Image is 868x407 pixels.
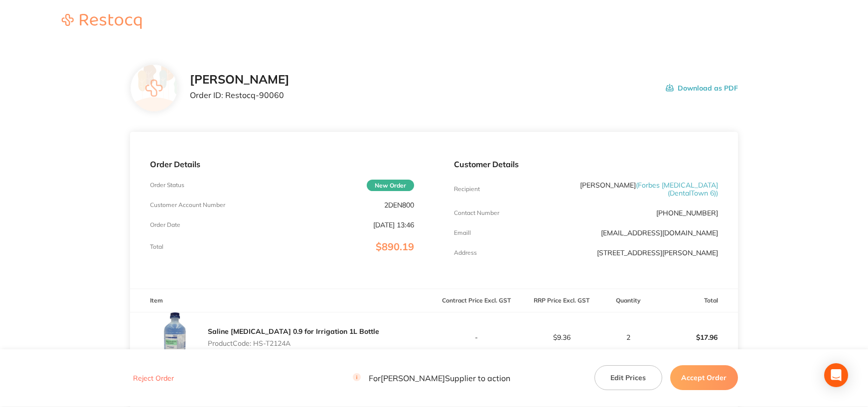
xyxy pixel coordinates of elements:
[519,289,604,312] th: RRP Price Excl. GST
[367,180,414,191] span: New Order
[434,289,519,312] th: Contract Price Excl. GST
[190,73,289,87] h2: [PERSON_NAME]
[190,91,289,100] p: Order ID: Restocq- 90060
[653,289,738,312] th: Total
[130,289,434,312] th: Item
[653,325,737,349] p: $17.96
[454,186,480,193] p: Recipient
[670,366,738,391] button: Accept Order
[434,333,519,341] p: -
[150,243,163,250] p: Total
[150,182,184,189] p: Order Status
[604,289,653,312] th: Quantity
[130,374,177,383] button: Reject Order
[150,160,414,169] p: Order Details
[601,228,718,237] a: [EMAIL_ADDRESS][DOMAIN_NAME]
[656,209,718,217] p: [PHONE_NUMBER]
[373,221,414,229] p: [DATE] 13:46
[150,202,225,208] p: Customer Account Number
[666,73,738,103] button: Download as PDF
[542,181,718,197] p: [PERSON_NAME]
[52,14,151,30] a: Restocq logo
[594,366,662,391] button: Edit Prices
[454,209,499,216] p: Contact Number
[208,327,379,336] a: Saline [MEDICAL_DATA] 0.9 for Irrigation 1L Bottle
[353,374,510,383] p: For [PERSON_NAME] Supplier to action
[454,229,471,236] p: Emaill
[150,312,200,362] img: eTltNHZzaQ
[454,160,718,169] p: Customer Details
[150,221,180,228] p: Order Date
[376,240,414,253] span: $890.19
[52,14,151,29] img: Restocq logo
[208,339,379,347] p: Product Code: HS-T2124A
[520,333,604,341] p: $9.36
[824,363,848,387] div: Open Intercom Messenger
[384,201,414,209] p: 2DEN800
[454,249,477,256] p: Address
[604,333,652,341] p: 2
[636,181,718,198] span: ( Forbes [MEDICAL_DATA] (DentalTown 6) )
[597,249,718,257] p: [STREET_ADDRESS][PERSON_NAME]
